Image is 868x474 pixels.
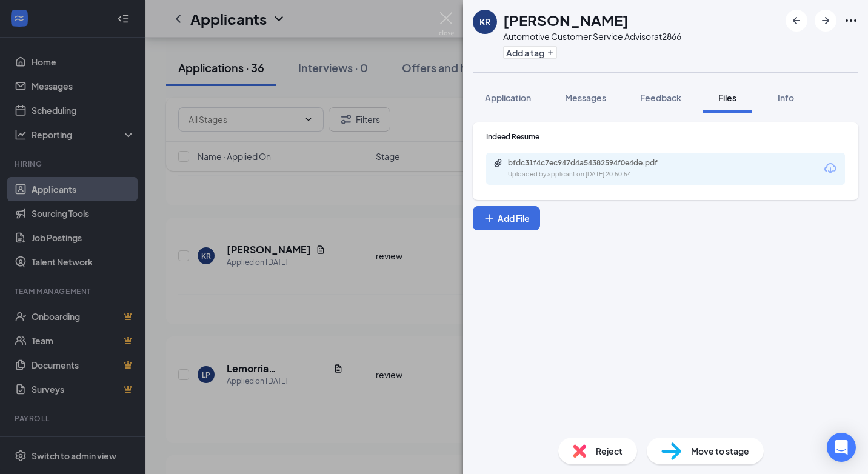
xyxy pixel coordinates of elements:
[691,444,749,458] span: Move to stage
[640,92,681,103] span: Feedback
[473,206,540,230] button: Add FilePlus
[596,444,623,458] span: Reject
[503,46,557,59] button: PlusAdd a tag
[818,13,833,28] svg: ArrowRight
[823,161,838,176] svg: Download
[503,10,629,30] h1: [PERSON_NAME]
[778,92,794,103] span: Info
[565,92,606,103] span: Messages
[493,158,503,168] svg: Paperclip
[547,49,554,56] svg: Plus
[486,132,845,142] div: Indeed Resume
[718,92,736,103] span: Files
[479,16,490,28] div: KR
[789,13,804,28] svg: ArrowLeftNew
[503,30,681,42] div: Automotive Customer Service Advisor at 2866
[786,10,807,32] button: ArrowLeftNew
[815,10,836,32] button: ArrowRight
[844,13,858,28] svg: Ellipses
[483,212,495,224] svg: Plus
[827,433,856,462] div: Open Intercom Messenger
[508,170,690,179] div: Uploaded by applicant on [DATE] 20:50:54
[493,158,690,179] a: Paperclipbfdc31f4c7ec947d4a54382594f0e4de.pdfUploaded by applicant on [DATE] 20:50:54
[485,92,531,103] span: Application
[508,158,678,168] div: bfdc31f4c7ec947d4a54382594f0e4de.pdf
